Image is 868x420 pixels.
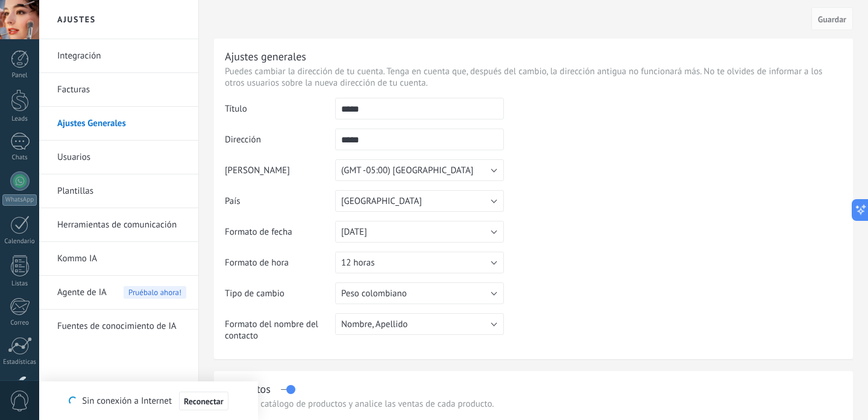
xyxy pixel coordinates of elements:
[225,252,335,282] td: Formato de hora
[57,242,186,276] a: Kommo IA
[341,319,407,330] span: Nombre, Apellido
[57,107,186,141] a: Ajustes Generales
[811,7,853,30] button: Guardar
[2,238,37,246] div: Calendario
[225,190,335,221] td: País
[225,98,335,129] td: Título
[2,319,37,327] div: Correo
[225,66,842,89] p: Puedes cambiar la dirección de tu cuenta. Tenga en cuenta que, después del cambio, la dirección a...
[2,115,37,123] div: Leads
[225,49,306,63] div: Ajustes generales
[57,141,186,174] a: Usuarios
[225,282,335,313] td: Tipo de cambio
[225,221,335,252] td: Formato de fecha
[39,107,198,141] li: Ajustes Generales
[341,165,473,176] span: (GMT -05:00) [GEOGRAPHIC_DATA]
[57,276,186,310] a: Agente de IA Pruébalo ahora!
[335,221,504,243] button: [DATE]
[225,159,335,190] td: [PERSON_NAME]
[39,242,198,276] li: Kommo IA
[335,252,504,273] button: 12 horas
[39,208,198,242] li: Herramientas de comunicación
[39,73,198,107] li: Facturas
[57,276,107,310] span: Agente de IA
[341,257,374,269] span: 12 horas
[39,39,198,73] li: Integración
[2,358,37,366] div: Estadísticas
[57,73,186,107] a: Facturas
[57,174,186,208] a: Plantillas
[57,208,186,242] a: Herramientas de comunicación
[2,154,37,162] div: Chats
[57,310,186,343] a: Fuentes de conocimiento de IA
[57,39,186,73] a: Integración
[335,159,504,181] button: (GMT -05:00) [GEOGRAPHIC_DATA]
[69,391,228,411] div: Sin conexión a Internet
[39,276,198,310] li: Agente de IA
[39,141,198,174] li: Usuarios
[341,288,407,299] span: Peso colombiano
[341,196,422,207] span: [GEOGRAPHIC_DATA]
[225,129,335,159] td: Dirección
[2,280,37,288] div: Listas
[335,282,504,304] button: Peso colombiano
[184,397,224,406] span: Reconectar
[179,392,228,411] button: Reconectar
[341,226,367,238] span: [DATE]
[39,310,198,343] li: Fuentes de conocimiento de IA
[2,194,37,206] div: WhatsApp
[225,398,842,410] div: Active el catálogo de productos y analice las ventas de cada producto.
[124,286,186,299] span: Pruébalo ahora!
[335,190,504,212] button: [GEOGRAPHIC_DATA]
[39,174,198,208] li: Plantillas
[335,313,504,335] button: Nombre, Apellido
[225,313,335,351] td: Formato del nombre del contacto
[818,15,846,24] span: Guardar
[2,72,37,80] div: Panel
